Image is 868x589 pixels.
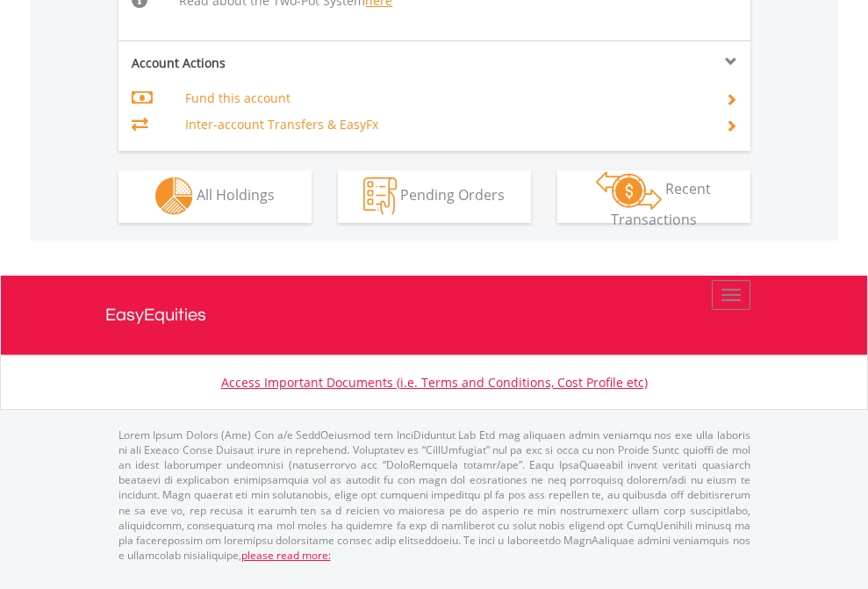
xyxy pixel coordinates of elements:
a: please read more: [241,548,331,563]
a: EasyEquities [105,276,764,355]
a: Access Important Documents (i.e. Terms and Conditions, Cost Profile etc) [221,374,648,391]
button: Pending Orders [338,170,531,223]
td: Inter-account Transfers & EasyFx [185,111,704,138]
span: Recent Transactions [611,179,712,229]
button: All Holdings [118,170,312,223]
img: pending_instructions-wht.png [363,177,397,215]
button: Recent Transactions [557,170,750,223]
div: Account Actions [118,54,434,72]
td: Fund this account [185,85,704,111]
span: Pending Orders [400,185,505,205]
img: holdings-wht.png [155,177,193,215]
img: transactions-zar-wht.png [596,171,662,210]
span: All Holdings [197,185,275,205]
p: Lorem Ipsum Dolors (Ame) Con a/e SeddOeiusmod tem InciDiduntut Lab Etd mag aliquaen admin veniamq... [118,427,750,563]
